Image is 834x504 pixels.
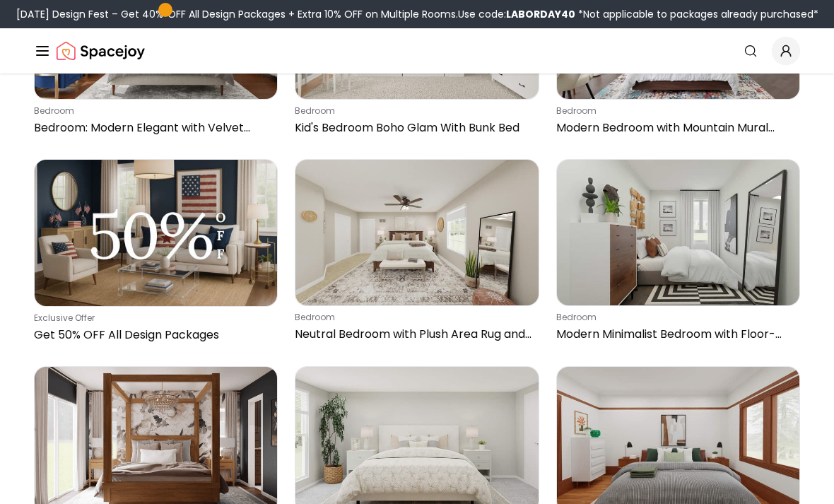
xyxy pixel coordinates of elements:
img: Spacejoy Logo [57,37,145,65]
p: Get 50% OFF All Design Packages [34,327,272,344]
p: bedroom [556,105,794,117]
p: bedroom [34,105,272,117]
p: Neutral Bedroom with Plush Area Rug and Reading Nook [295,326,533,343]
p: Modern Bedroom with Mountain Mural Accent [556,119,794,136]
a: Get 50% OFF All Design PackagesExclusive OfferGet 50% OFF All Design Packages [34,159,278,349]
nav: Global [34,28,800,74]
p: Bedroom: Modern Elegant with Velvet Bedding [34,119,272,136]
p: bedroom [295,105,533,117]
a: Spacejoy [57,37,145,65]
img: Get 50% OFF All Design Packages [35,160,277,306]
div: [DATE] Design Fest – Get 40% OFF All Design Packages + Extra 10% OFF on Multiple Rooms. [16,7,818,21]
span: Use code: [458,7,575,21]
p: Kid's Bedroom Boho Glam With Bunk Bed [295,119,533,136]
b: LABORDAY40 [506,7,575,21]
p: Modern Minimalist Bedroom with Floor-Length Mirror [556,326,794,343]
a: Modern Minimalist Bedroom with Floor-Length MirrorbedroomModern Minimalist Bedroom with Floor-Len... [556,159,800,349]
img: Neutral Bedroom with Plush Area Rug and Reading Nook [295,160,538,305]
p: bedroom [556,312,794,323]
img: Modern Minimalist Bedroom with Floor-Length Mirror [557,160,799,305]
p: Exclusive Offer [34,312,272,324]
a: Neutral Bedroom with Plush Area Rug and Reading NookbedroomNeutral Bedroom with Plush Area Rug an... [295,159,539,349]
span: *Not applicable to packages already purchased* [575,7,818,21]
p: bedroom [295,312,533,323]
